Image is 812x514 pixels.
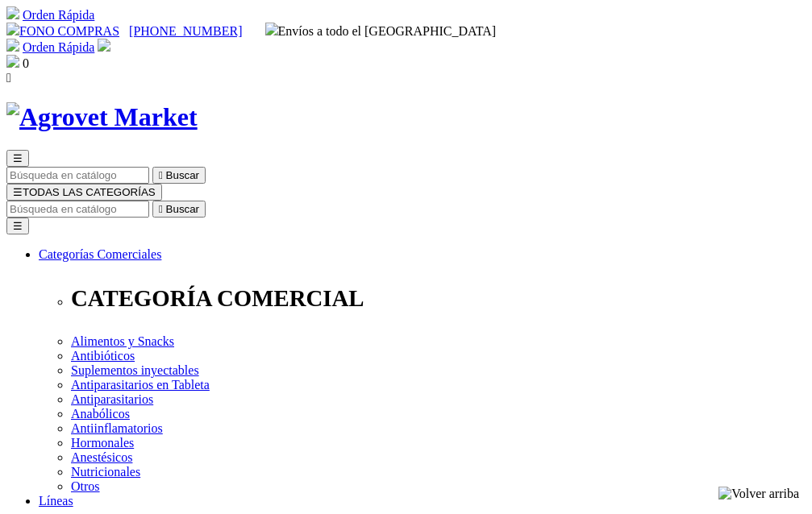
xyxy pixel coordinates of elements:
[71,479,100,493] a: Otros
[6,71,11,85] i: 
[71,421,163,435] a: Antiinflamatorios
[71,285,806,312] p: CATEGORÍA COMERCIAL
[39,494,73,508] a: Líneas
[159,203,163,215] i: 
[6,24,119,38] a: FONO COMPRAS
[71,436,134,450] a: Hormonales
[6,102,198,132] img: Agrovet Market
[265,23,278,35] img: delivery-truck.svg
[6,184,162,201] button: ☰TODAS LAS CATEGORÍAS
[98,39,110,52] img: user.svg
[71,334,174,348] a: Alimentos y Snacks
[6,167,149,184] input: Buscar
[129,24,242,38] a: [PHONE_NUMBER]
[98,40,110,54] a: Acceda a su cuenta de cliente
[152,201,206,218] button:  Buscar
[718,487,799,501] img: Volver arriba
[71,450,132,464] a: Anestésicos
[71,465,140,479] a: Nutricionales
[265,24,497,38] span: Envíos a todo el [GEOGRAPHIC_DATA]
[23,40,94,54] a: Orden Rápida
[166,169,199,181] span: Buscar
[13,186,23,198] span: ☰
[6,201,149,218] input: Buscar
[152,167,206,184] button:  Buscar
[39,247,161,261] a: Categorías Comerciales
[23,56,29,70] span: 0
[6,150,29,167] button: ☰
[23,8,94,22] a: Orden Rápida
[6,39,19,52] img: shopping-cart.svg
[166,203,199,215] span: Buscar
[71,392,153,406] a: Antiparasitarios
[13,152,23,164] span: ☰
[6,23,19,35] img: phone.svg
[71,407,130,421] a: Anabólicos
[6,55,19,68] img: shopping-bag.svg
[71,349,135,363] a: Antibióticos
[6,218,29,234] button: ☰
[6,6,19,19] img: shopping-cart.svg
[71,363,199,377] a: Suplementos inyectables
[159,169,163,181] i: 
[71,378,210,392] a: Antiparasitarios en Tableta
